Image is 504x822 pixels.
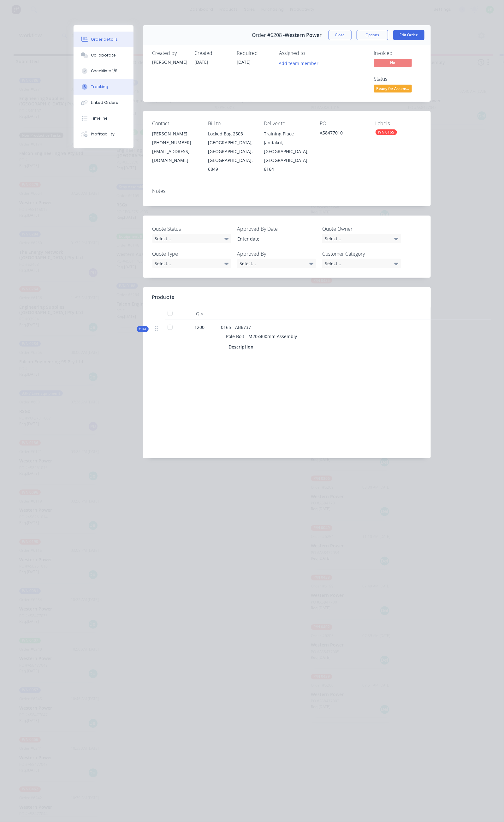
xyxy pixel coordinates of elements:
[195,324,205,331] span: 1200
[264,129,310,138] div: Training Place
[237,259,316,268] div: Select...
[152,138,198,147] div: [PHONE_NUMBER]
[264,129,310,174] div: Training PlaceJandakot, [GEOGRAPHIC_DATA], [GEOGRAPHIC_DATA], 6164
[91,52,116,58] div: Collaborate
[91,68,117,74] div: Checklists 1/8
[329,30,352,40] button: Close
[264,138,310,174] div: Jandakot, [GEOGRAPHIC_DATA], [GEOGRAPHIC_DATA], 6164
[181,307,219,320] div: Qty
[322,250,401,258] label: Customer Category
[91,131,115,137] div: Profitability
[208,121,254,127] div: Bill to
[152,50,187,56] div: Created by
[152,188,421,194] div: Notes
[322,259,401,268] div: Select...
[233,234,311,244] input: Enter date
[276,59,322,67] button: Add team member
[279,59,322,67] button: Add team member
[374,85,412,92] span: Ready for Assem...
[357,30,388,40] button: Options
[139,327,147,331] span: Kit
[152,250,231,258] label: Quote Type
[320,129,365,138] div: A58477010
[320,121,365,127] div: PO
[74,47,133,63] button: Collaborate
[208,138,254,174] div: [GEOGRAPHIC_DATA], [GEOGRAPHIC_DATA], [GEOGRAPHIC_DATA], 6849
[74,63,133,79] button: Checklists 1/8
[152,259,231,268] div: Select...
[221,324,251,330] span: 0165 - AB6737
[374,76,421,82] div: Status
[152,147,198,165] div: [EMAIL_ADDRESS][DOMAIN_NAME]
[152,225,231,233] label: Quote Status
[152,129,198,165] div: [PERSON_NAME][PHONE_NUMBER][EMAIL_ADDRESS][DOMAIN_NAME]
[374,59,412,67] span: No
[91,37,118,42] div: Order details
[152,121,198,127] div: Contact
[374,85,412,94] button: Ready for Assem...
[237,225,316,233] label: Approved By Date
[208,129,254,138] div: Locked Bag 2503
[195,50,229,56] div: Created
[229,342,256,351] div: Description
[208,129,254,174] div: Locked Bag 2503[GEOGRAPHIC_DATA], [GEOGRAPHIC_DATA], [GEOGRAPHIC_DATA], 6849
[226,333,297,339] span: Pole Bolt - M20x400mm Assembly
[195,59,209,65] span: [DATE]
[74,32,133,47] button: Order details
[252,32,285,38] span: Order #6208 -
[376,121,421,127] div: Labels
[91,100,118,105] div: Linked Orders
[285,32,322,38] span: Western Power
[393,30,424,40] button: Edit Order
[237,250,316,258] label: Approved By
[264,121,310,127] div: Deliver to
[74,110,133,126] button: Timeline
[152,234,231,243] div: Select...
[237,50,272,56] div: Required
[374,50,421,56] div: Invoiced
[279,50,342,56] div: Assigned to
[74,95,133,110] button: Linked Orders
[322,234,401,243] div: Select...
[152,294,175,301] div: Products
[237,59,251,65] span: [DATE]
[152,129,198,138] div: [PERSON_NAME]
[137,326,149,332] div: Kit
[152,59,187,65] div: [PERSON_NAME]
[322,225,401,233] label: Quote Owner
[74,79,133,95] button: Tracking
[74,126,133,142] button: Profitability
[91,84,108,90] div: Tracking
[91,116,108,121] div: Timeline
[376,129,397,135] div: P/N 0165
